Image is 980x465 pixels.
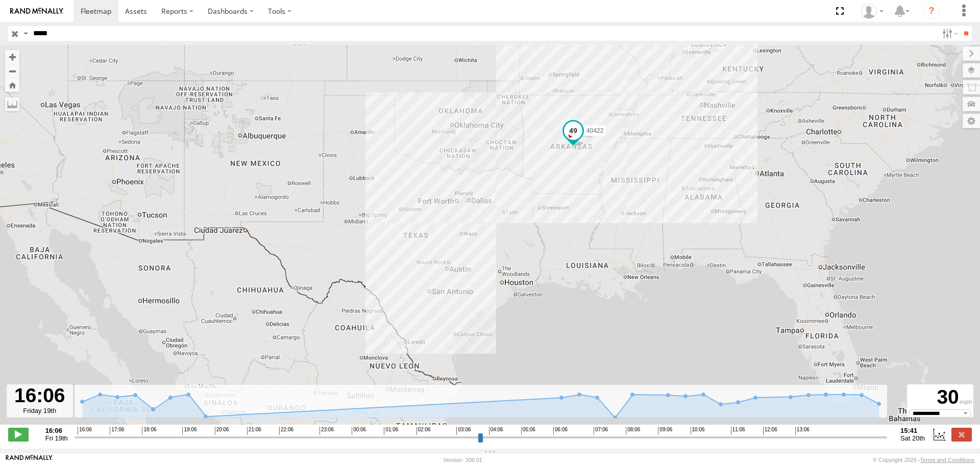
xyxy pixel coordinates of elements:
span: Sat 20th Sep 2025 [900,434,925,442]
span: 13:06 [795,427,810,435]
div: 30 [909,386,972,409]
a: Terms and Conditions [920,457,974,463]
span: 07:06 [594,427,608,435]
span: 20:06 [215,427,229,435]
label: Map Settings [963,114,980,128]
button: Zoom in [5,50,19,64]
span: 18:06 [142,427,156,435]
span: 01:06 [384,427,398,435]
span: 16:06 [78,427,92,435]
span: 22:06 [279,427,293,435]
span: 19:06 [182,427,197,435]
span: 17:06 [110,427,124,435]
span: 23:06 [320,427,334,435]
span: 11:06 [731,427,745,435]
i: ? [923,3,940,19]
span: 00:06 [352,427,366,435]
span: 04:06 [489,427,503,435]
span: 09:06 [658,427,672,435]
span: 02:06 [416,427,431,435]
span: 05:06 [521,427,535,435]
img: rand-logo.svg [10,8,63,15]
span: 06:06 [553,427,568,435]
button: Zoom Home [5,78,19,92]
label: Search Filter Options [938,26,960,41]
label: Play/Stop [8,428,29,441]
strong: 15:41 [900,427,925,434]
span: 21:06 [247,427,261,435]
label: Measure [5,97,19,111]
span: 10:06 [691,427,705,435]
div: © Copyright 2025 - [873,457,974,463]
span: 40422 [586,127,603,134]
div: Caseta Laredo TX [857,4,887,19]
button: Zoom out [5,64,19,78]
strong: 16:06 [45,427,68,434]
span: 12:06 [763,427,777,435]
div: Version: 308.01 [444,457,482,463]
span: Fri 19th Sep 2025 [45,434,68,442]
a: Visit our Website [6,455,53,465]
label: Close [951,428,972,441]
label: Search Query [21,26,30,41]
span: 08:06 [626,427,640,435]
span: 03:06 [456,427,471,435]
